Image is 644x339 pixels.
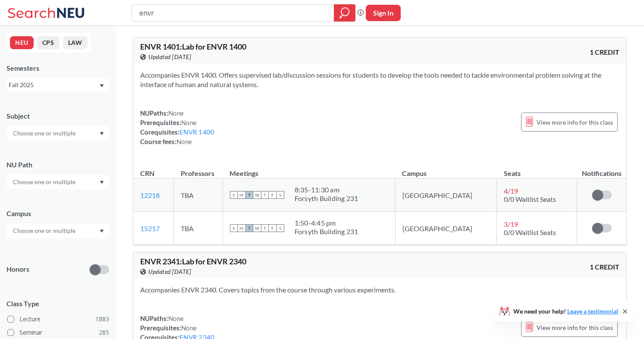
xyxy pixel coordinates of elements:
[567,308,618,315] a: Leave a testimonial
[99,328,109,337] span: 285
[140,224,160,232] a: 15217
[253,191,261,199] span: W
[276,224,284,232] span: S
[261,191,269,199] span: T
[537,322,613,333] span: View more info for this class
[269,191,276,199] span: F
[37,36,60,49] button: CPS
[140,285,619,295] section: Accompanies ENVR 2340. Covers topics from the course through various experiments.
[537,117,613,128] span: View more info for this class
[9,226,81,236] input: Choose one or multiple
[395,179,497,212] td: [GEOGRAPHIC_DATA]
[100,229,104,233] svg: Dropdown arrow
[174,179,223,212] td: TBA
[63,36,88,49] button: LAW
[295,219,358,227] div: 1:50 - 4:45 pm
[366,5,401,21] button: Sign In
[168,314,184,322] span: None
[504,220,518,228] span: 3 / 19
[504,228,556,236] span: 0/0 Waitlist Seats
[590,262,619,272] span: 1 CREDIT
[140,191,160,199] a: 12218
[590,47,619,57] span: 1 CREDIT
[148,267,191,276] span: Updated [DATE]
[395,212,497,245] td: [GEOGRAPHIC_DATA]
[269,224,276,232] span: F
[6,299,109,308] span: Class Type
[6,126,109,141] div: Dropdown arrow
[181,324,197,332] span: None
[253,224,261,232] span: W
[230,191,238,199] span: S
[238,224,245,232] span: M
[148,52,191,62] span: Updated [DATE]
[140,257,246,266] span: ENVR 2341 : Lab for ENVR 2340
[497,160,577,179] th: Seats
[7,327,109,338] label: Seminar
[9,80,99,90] div: Fall 2025
[276,191,284,199] span: S
[168,109,184,117] span: None
[245,224,253,232] span: T
[140,169,154,178] div: CRN
[577,160,626,179] th: Notifications
[100,132,104,135] svg: Dropdown arrow
[9,128,81,138] input: Choose one or multiple
[181,119,197,126] span: None
[174,160,223,179] th: Professors
[10,36,34,49] button: NEU
[230,224,238,232] span: S
[6,209,109,218] div: Campus
[245,191,253,199] span: T
[174,212,223,245] td: TBA
[138,6,328,20] input: Class, professor, course number, "phrase"
[6,111,109,121] div: Subject
[6,264,29,274] p: Honors
[504,187,518,195] span: 4 / 19
[261,224,269,232] span: T
[238,191,245,199] span: M
[6,175,109,189] div: Dropdown arrow
[6,63,109,73] div: Semesters
[179,128,214,136] a: ENVR 1400
[6,78,109,92] div: Fall 2025Dropdown arrow
[395,160,497,179] th: Campus
[100,84,104,88] svg: Dropdown arrow
[100,181,104,184] svg: Dropdown arrow
[176,138,192,145] span: None
[295,185,358,194] div: 8:35 - 11:30 am
[6,223,109,238] div: Dropdown arrow
[9,177,81,187] input: Choose one or multiple
[334,4,355,22] div: magnifying glass
[295,194,358,203] div: Forsyth Building 231
[339,7,350,19] svg: magnifying glass
[6,160,109,169] div: NU Path
[223,160,395,179] th: Meetings
[140,108,214,146] div: NUPaths: Prerequisites: Corequisites: Course fees:
[295,227,358,236] div: Forsyth Building 231
[95,314,109,324] span: 1883
[504,195,556,203] span: 0/0 Waitlist Seats
[513,308,618,314] span: We need your help!
[140,70,619,89] section: Accompanies ENVR 1400. Offers supervised lab/discussion sessions for students to develop the tool...
[140,42,246,51] span: ENVR 1401 : Lab for ENVR 1400
[7,314,109,325] label: Lecture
